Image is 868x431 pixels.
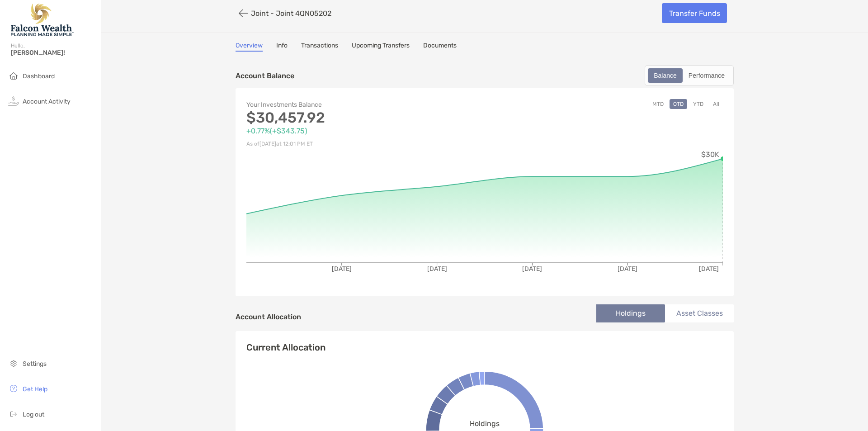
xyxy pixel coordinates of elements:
span: Settings [23,360,47,368]
span: Account Activity [23,98,71,105]
tspan: [DATE] [618,265,637,273]
a: Transfer Funds [662,3,727,23]
span: Dashboard [23,72,55,80]
img: settings icon [8,358,19,369]
p: As of [DATE] at 12:01 PM ET [246,138,485,150]
h4: Current Allocation [246,342,325,353]
a: Info [276,42,288,52]
div: segmented control [645,65,734,86]
li: Holdings [596,304,665,322]
p: +0.77% ( +$343.75 ) [246,125,485,137]
div: Balance [649,69,682,82]
button: All [709,99,723,109]
button: QTD [670,99,687,109]
tspan: $30K [701,150,719,159]
p: $30,457.92 [246,112,485,123]
div: Performance [684,69,730,82]
span: Holdings [470,419,500,428]
tspan: [DATE] [332,265,352,273]
button: YTD [689,99,707,109]
a: Overview [236,42,263,52]
p: Your Investments Balance [246,99,485,110]
tspan: [DATE] [522,265,542,273]
span: [PERSON_NAME]! [11,49,95,57]
img: activity icon [8,95,19,106]
p: Account Balance [236,70,294,81]
button: MTD [649,99,667,109]
tspan: [DATE] [699,265,719,273]
span: Log out [23,411,44,418]
h4: Account Allocation [236,313,301,321]
tspan: [DATE] [427,265,447,273]
p: Joint - Joint 4QN05202 [251,9,331,18]
img: Falcon Wealth Planning Logo [11,4,74,36]
span: Get Help [23,385,47,393]
a: Upcoming Transfers [352,42,410,52]
img: get-help icon [8,383,19,394]
a: Documents [423,42,457,52]
img: logout icon [8,408,19,419]
img: household icon [8,70,19,81]
li: Asset Classes [665,304,734,322]
a: Transactions [301,42,338,52]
